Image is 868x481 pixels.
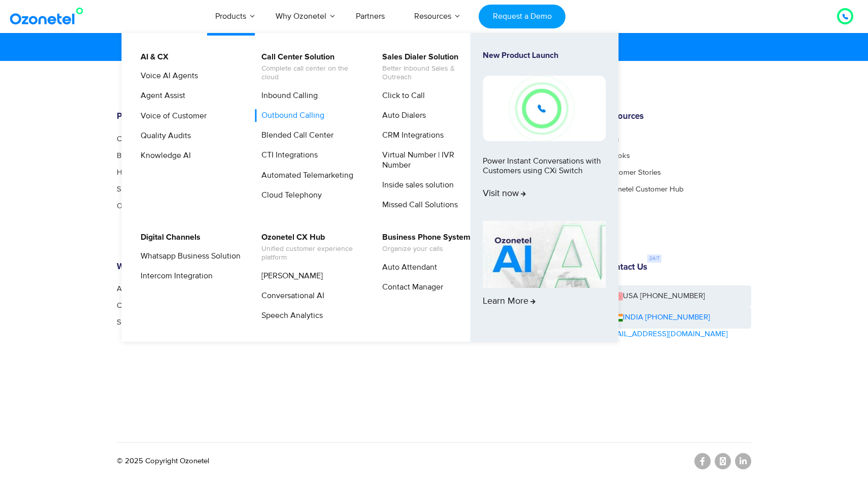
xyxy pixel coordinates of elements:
a: Voice of Customer [134,110,208,122]
h6: Resources [604,112,751,122]
a: AI & CX [134,51,170,63]
a: Sales Dialer Solution [117,185,185,193]
h6: Contact Us [604,263,647,273]
a: CRM Integrations [376,129,445,142]
a: [PERSON_NAME] [255,270,324,282]
h6: Products [117,112,264,122]
a: Call Center SolutionComplete call center on the cloud [255,51,363,83]
a: USA [PHONE_NUMBER] [604,285,751,307]
a: INDIA [PHONE_NUMBER] [612,312,710,324]
a: Inbound Calling [255,89,319,102]
a: Security & Compliance [117,318,191,326]
a: CTI Integrations [255,149,319,162]
a: Voice AI Agents [134,70,199,82]
a: Learn More [483,221,606,325]
a: [EMAIL_ADDRESS][DOMAIN_NAME] [604,329,728,340]
a: Customer Stories [604,169,661,176]
a: Auto Dialers [376,109,427,122]
a: Contact Manager [376,281,445,294]
a: Call Center Solution [117,135,182,143]
a: Click to Call [376,89,426,102]
img: New-Project-17.png [483,76,606,141]
span: Visit now [483,188,526,200]
a: Cloud Telephony [255,189,323,202]
a: Whatsapp Business Solution [134,250,242,263]
a: Ozonetel CX Hub [117,202,175,210]
a: Request a Demo [479,5,565,28]
a: About us [117,285,147,293]
img: AI [483,221,606,288]
a: Blended Call Center [255,129,335,142]
a: Automated Telemarketing [255,169,355,182]
p: © 2025 Copyright Ozonetel [117,456,209,467]
h6: Why Ozonetel [117,262,264,272]
span: Learn More [483,296,536,307]
a: Knowledge AI [134,149,192,162]
a: Virtual Number | IVR Number [376,149,484,171]
a: Outbound Calling [255,109,326,122]
a: Careers [117,302,143,309]
a: Speech Analytics [255,309,324,322]
a: Missed Call Solutions [376,199,459,211]
a: Sales Dialer SolutionBetter Inbound Sales & Outreach [376,51,484,83]
a: Ozonetel CX HubUnified customer experience platform [255,231,363,264]
a: Quality Audits [134,130,192,142]
span: Better Inbound Sales & Outreach [382,65,482,82]
span: Unified customer experience platform [261,245,361,262]
a: Ozonetel Customer Hub [604,185,684,193]
a: Auto Attendant [376,261,439,274]
a: Intercom Integration [134,270,214,282]
a: HIPAA Compliant Call Center [117,169,212,176]
a: Business Phone SystemOrganize your calls [376,231,472,255]
a: Business Phone System [117,152,195,159]
a: Inside sales solution [376,179,455,191]
a: Conversational AI [255,290,326,302]
a: Agent Assist [134,89,187,102]
span: Organize your calls [382,245,471,253]
a: New Product LaunchPower Instant Conversations with Customers using CXi SwitchVisit now [483,51,606,217]
span: Complete call center on the cloud [261,65,361,82]
a: Digital Channels [134,231,202,244]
